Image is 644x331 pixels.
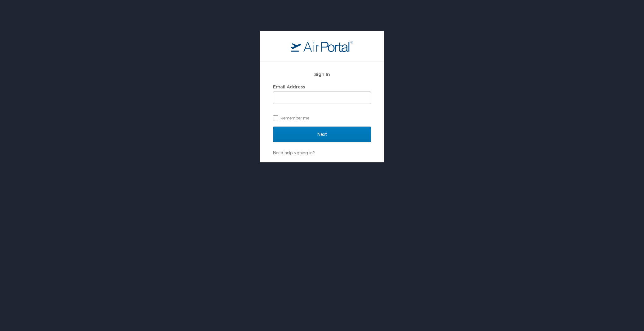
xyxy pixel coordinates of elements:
[273,71,371,78] h2: Sign In
[273,150,315,155] a: Need help signing in?
[291,41,353,52] img: logo
[273,127,371,142] input: Next
[273,113,371,123] label: Remember me
[273,84,305,89] label: Email Address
